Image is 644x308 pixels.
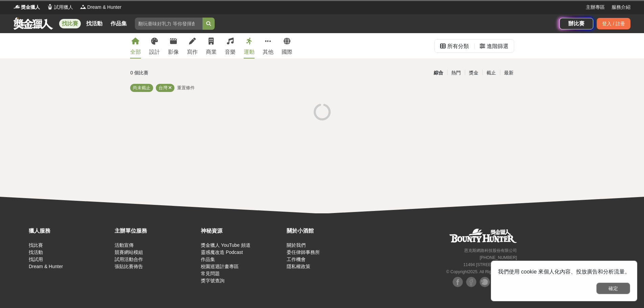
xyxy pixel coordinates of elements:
a: 國際 [282,33,292,58]
a: LogoDream & Hunter [80,4,121,11]
small: [PHONE_NUMBER] [480,255,517,260]
img: Plurk [480,277,490,287]
a: 辦比賽 [559,18,593,29]
span: Dream & Hunter [87,4,121,11]
img: Logo [80,3,87,10]
div: 音樂 [225,48,236,56]
a: 獎字號查詢 [201,278,224,283]
a: 影像 [168,33,179,58]
div: 進階篩選 [487,40,508,53]
div: 影像 [168,48,179,56]
a: 試用活動合作 [115,257,143,262]
a: Logo試用獵人 [47,4,73,11]
div: 國際 [282,48,292,56]
small: 11494 [STREET_ADDRESS] [463,262,517,267]
a: 全部 [130,33,141,58]
div: 其他 [263,48,273,56]
a: 找比賽 [29,242,43,248]
div: 關於小酒館 [287,227,369,235]
a: 工作機會 [287,257,306,262]
div: 設計 [149,48,160,56]
div: 熱門 [447,67,465,79]
a: 找試用 [29,257,43,262]
div: 獵人服務 [29,227,111,235]
div: 0 個比賽 [130,67,258,79]
a: Logo獎金獵人 [14,4,40,11]
div: 主辦單位服務 [115,227,197,235]
a: 音樂 [225,33,236,58]
span: 我們使用 cookie 來個人化內容、投放廣告和分析流量。 [498,269,630,275]
div: 寫作 [187,48,198,56]
div: 全部 [130,48,141,56]
a: 找活動 [29,250,43,255]
a: 張貼比賽佈告 [115,264,143,269]
a: 服務介紹 [612,4,630,11]
img: Facebook [466,277,476,287]
img: Logo [14,3,20,10]
span: 重置條件 [177,85,195,90]
a: 寫作 [187,33,198,58]
button: 確定 [596,283,630,294]
div: 截止 [482,67,500,79]
div: 最新 [500,67,518,79]
input: 翻玩臺味好乳力 等你發揮創意！ [135,18,202,30]
small: © Copyright 2025 . All Rights Reserved. [446,269,517,274]
a: Dream & Hunter [29,264,63,269]
div: 登入 / 註冊 [597,18,630,29]
div: 運動 [244,48,255,56]
div: 所有分類 [447,40,469,53]
a: 設計 [149,33,160,58]
div: 獎金 [465,67,482,79]
img: Logo [47,3,53,10]
a: 關於我們 [287,242,306,248]
a: 委任律師事務所 [287,250,320,255]
a: 商業 [206,33,217,58]
span: 台灣 [159,85,167,90]
a: 運動 [244,33,255,58]
span: 獎金獵人 [21,4,40,11]
a: 常見問題 [201,271,220,276]
div: 商業 [206,48,217,56]
a: 作品集 [108,19,129,28]
a: 隱私權政策 [287,264,310,269]
div: 綜合 [430,67,447,79]
span: 尚未截止 [133,85,150,90]
a: 找活動 [84,19,105,28]
a: 活動宣傳 [115,242,134,248]
small: 恩克斯網路科技股份有限公司 [464,248,517,253]
a: 其他 [263,33,273,58]
a: 獎金獵人 YouTube 頻道 [201,242,251,248]
div: 神秘資源 [201,227,283,235]
a: 主辦專區 [586,4,605,11]
a: 作品集 [201,257,215,262]
a: 校園巡迴計畫專區 [201,264,239,269]
a: 靈感魔改造 Podcast [201,250,243,255]
span: 試用獵人 [54,4,73,11]
a: 競賽網站模組 [115,250,143,255]
img: Facebook [453,277,463,287]
a: 找比賽 [59,19,81,28]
